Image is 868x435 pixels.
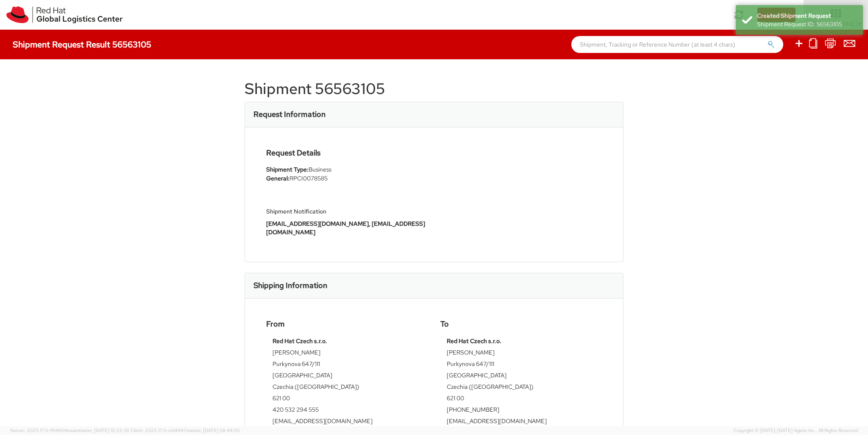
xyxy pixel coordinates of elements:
h5: Shipment Notification [266,208,428,215]
h4: Request Details [266,149,428,157]
td: 621 00 [447,394,595,405]
span: master, [DATE] 10:32:38 [78,427,129,433]
td: Czechia ([GEOGRAPHIC_DATA]) [447,382,595,394]
div: Shipment Request ID: 56563105 [757,20,857,28]
span: master, [DATE] 08:44:05 [186,427,240,433]
li: Business [266,165,428,174]
td: [PHONE_NUMBER] [447,405,595,417]
td: Czechia ([GEOGRAPHIC_DATA]) [273,382,421,394]
strong: Red Hat Czech s.r.o. [447,337,501,345]
td: Purkynova 647/111 [447,360,595,371]
input: Shipment, Tracking or Reference Number (at least 4 chars) [571,36,783,53]
strong: Red Hat Czech s.r.o. [273,337,327,345]
strong: [EMAIL_ADDRESS][DOMAIN_NAME], [EMAIL_ADDRESS][DOMAIN_NAME] [266,220,425,236]
span: Client: 2025.17.0-cb14447 [131,427,240,433]
li: RPCI0078585 [266,174,428,183]
img: rh-logistics-00dfa346123c4ec078e1.svg [6,6,122,23]
td: [EMAIL_ADDRESS][DOMAIN_NAME] [447,417,595,428]
div: Created Shipment Request [757,11,857,20]
td: [PERSON_NAME] [273,348,421,360]
strong: General: [266,175,289,182]
h4: To [440,320,602,328]
td: 621 00 [273,394,421,405]
span: Copyright © [DATE]-[DATE] Agistix Inc., All Rights Reserved [734,427,858,434]
td: Purkynova 647/111 [273,360,421,371]
td: [PERSON_NAME] [447,348,595,360]
td: [EMAIL_ADDRESS][DOMAIN_NAME] [273,417,421,428]
span: Server: 2025.17.0-1194904eeae [10,427,129,433]
td: 420 532 294 555 [273,405,421,417]
td: [GEOGRAPHIC_DATA] [447,371,595,382]
h1: Shipment 56563105 [245,80,623,97]
strong: Shipment Type: [266,166,309,173]
h3: Shipping Information [253,281,327,290]
td: [GEOGRAPHIC_DATA] [273,371,421,382]
h3: Request Information [253,110,325,119]
h4: From [266,320,428,328]
h4: Shipment Request Result 56563105 [13,40,151,49]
